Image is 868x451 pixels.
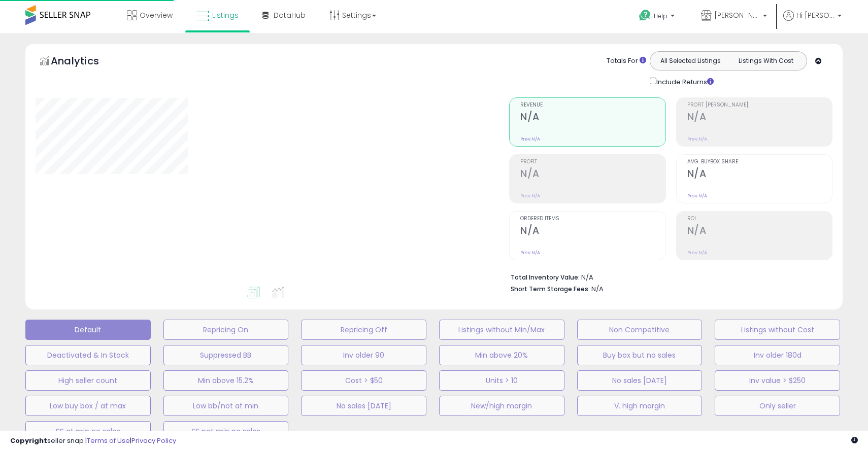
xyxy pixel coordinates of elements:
[163,320,289,340] button: Repricing On
[25,345,151,365] button: Deactivated & In Stock
[439,320,564,340] button: Listings without Min/Max
[577,345,703,365] button: Buy box but no sales
[301,320,426,340] button: Repricing Off
[687,168,832,182] h2: N/A
[591,284,604,294] span: N/A
[511,273,580,282] b: Total Inventory Value:
[520,250,540,256] small: Prev: N/A
[25,421,151,441] button: SS at min no sales
[715,345,840,365] button: Inv older 180d
[520,193,540,199] small: Prev: N/A
[687,216,832,222] span: ROI
[520,216,665,222] span: Ordered Items
[687,250,707,256] small: Prev: N/A
[577,370,703,391] button: No sales [DATE]
[653,54,728,67] button: All Selected Listings
[520,111,665,125] h2: N/A
[301,345,426,365] button: Inv older 90
[577,320,703,340] button: Non Competitive
[511,285,590,293] b: Short Term Storage Fees:
[520,225,665,238] h2: N/A
[714,10,760,20] span: [PERSON_NAME] & Co
[439,396,564,416] button: New/high margin
[520,159,665,165] span: Profit
[212,10,239,20] span: Listings
[520,136,540,142] small: Prev: N/A
[274,10,306,20] span: DataHub
[511,270,825,283] li: N/A
[631,2,685,33] a: Help
[607,56,646,66] div: Totals For
[687,159,832,165] span: Avg. Buybox Share
[439,345,564,365] button: Min above 20%
[642,76,726,87] div: Include Returns
[87,436,130,445] a: Terms of Use
[639,9,651,22] i: Get Help
[10,436,47,445] strong: Copyright
[25,396,151,416] button: Low buy box / at max
[687,102,832,108] span: Profit [PERSON_NAME]
[163,345,289,365] button: Suppressed BB
[163,421,289,441] button: SS not min no sales
[140,10,173,20] span: Overview
[25,370,151,391] button: High seller count
[131,436,176,445] a: Privacy Policy
[163,396,289,416] button: Low bb/not at min
[520,102,665,108] span: Revenue
[796,10,834,20] span: Hi [PERSON_NAME]
[577,396,703,416] button: V. high margin
[715,396,840,416] button: Only seller
[301,370,426,391] button: Cost > $50
[687,111,832,125] h2: N/A
[728,54,804,67] button: Listings With Cost
[654,12,667,20] span: Help
[687,193,707,199] small: Prev: N/A
[301,396,426,416] button: No sales [DATE]
[783,10,842,33] a: Hi [PERSON_NAME]
[687,136,707,142] small: Prev: N/A
[163,370,289,391] button: Min above 15.2%
[10,436,176,446] div: seller snap | |
[439,370,564,391] button: Units > 10
[25,320,151,340] button: Default
[51,54,119,71] h5: Analytics
[687,225,832,238] h2: N/A
[715,370,840,391] button: Inv value > $250
[520,168,665,182] h2: N/A
[715,320,840,340] button: Listings without Cost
